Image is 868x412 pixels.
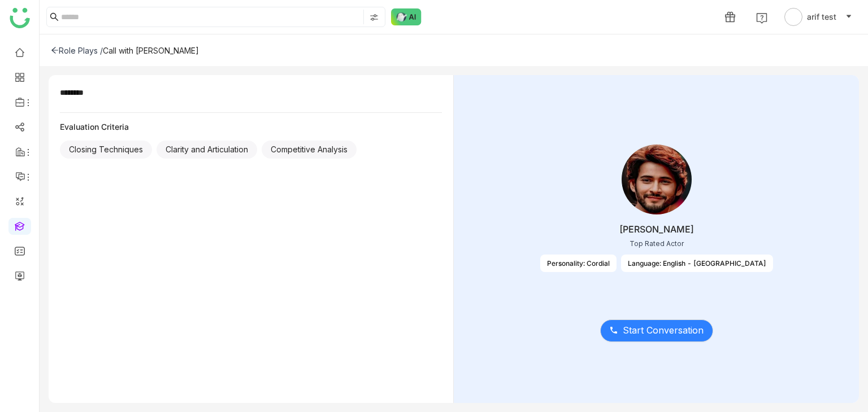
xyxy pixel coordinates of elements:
img: search-type.svg [370,13,379,22]
div: Closing Techniques [60,141,152,159]
img: avatar [784,8,802,26]
div: Top Rated Actor [630,239,684,248]
div: Call with [PERSON_NAME] [103,46,199,55]
div: Competitive Analysis [262,141,357,159]
div: Clarity and Articulation [157,141,257,159]
img: ask-buddy-normal.svg [391,8,422,25]
img: 6891e6b463e656570aba9a5a [622,144,692,214]
div: Evaluation Criteria [60,122,442,132]
button: arif test [782,8,854,26]
button: Start Conversation [600,319,713,342]
span: arif test [807,11,836,23]
img: logo [10,8,30,28]
div: Personality: Cordial [540,255,617,272]
img: help.svg [756,12,767,24]
span: Start Conversation [623,323,704,338]
div: Role Plays / [51,46,103,55]
div: [PERSON_NAME] [619,223,694,235]
div: Language: English - [GEOGRAPHIC_DATA] [621,255,773,272]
